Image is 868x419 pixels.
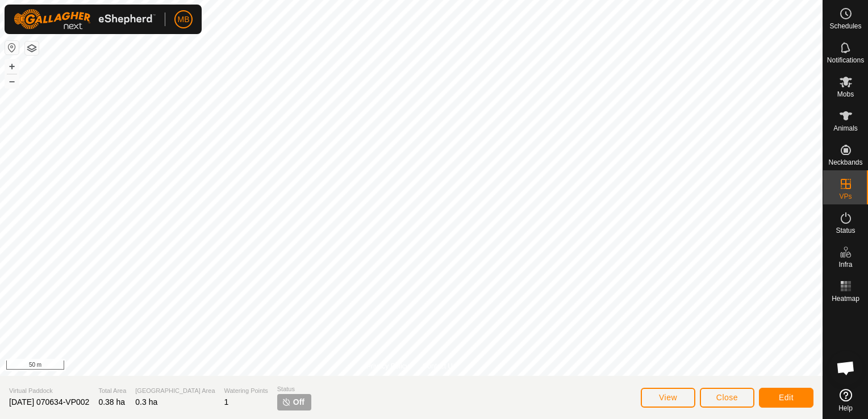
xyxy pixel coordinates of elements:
span: 0.38 ha [98,397,125,407]
span: Off [293,396,304,408]
button: Edit [759,388,813,408]
button: Map Layers [25,41,39,55]
span: Mobs [837,91,854,98]
span: [GEOGRAPHIC_DATA] Area [135,386,215,396]
button: View [641,388,695,408]
a: Open chat [829,351,863,385]
button: – [5,74,19,88]
button: Close [700,388,754,408]
span: Close [716,393,738,402]
button: + [5,60,19,73]
a: Privacy Policy [366,361,409,371]
button: Reset Map [5,41,19,55]
a: Help [823,384,868,416]
span: Neckbands [828,159,862,166]
span: Help [838,405,853,412]
span: View [659,393,677,402]
span: Animals [833,125,858,132]
img: Gallagher Logo [14,9,156,30]
span: Schedules [829,23,861,30]
span: Status [836,227,855,234]
span: VPs [839,193,852,200]
span: Notifications [827,57,864,64]
span: [DATE] 070634-VP002 [9,397,89,407]
span: 0.3 ha [135,397,157,407]
span: Virtual Paddock [9,386,89,396]
span: Status [277,384,311,394]
span: Watering Points [224,386,268,396]
img: turn-off [282,397,291,407]
a: Contact Us [423,361,456,371]
span: Total Area [98,386,126,396]
span: MB [178,14,190,26]
span: Heatmap [832,295,859,302]
span: 1 [224,397,229,407]
span: Edit [779,393,794,402]
span: Infra [838,261,852,268]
